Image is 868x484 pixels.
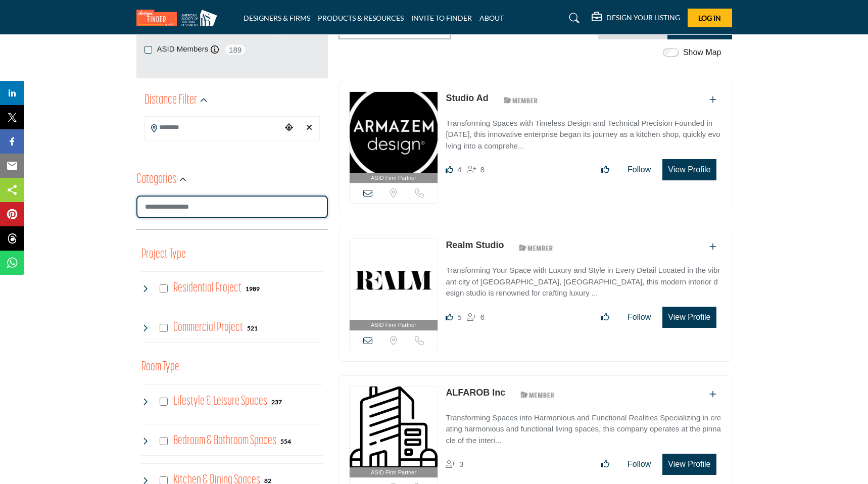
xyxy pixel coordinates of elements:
a: ASID Firm Partner [350,239,438,330]
h5: DESIGN YOUR LISTING [606,13,680,22]
a: Transforming Spaces into Harmonious and Functional Realities Specializing in creating harmonious ... [446,406,721,447]
span: 189 [224,43,247,56]
a: INVITE TO FINDER [411,14,472,22]
i: Likes [446,166,453,173]
span: ASID Firm Partner [371,468,416,477]
span: 8 [480,165,485,174]
button: Log In [688,9,732,27]
a: PRODUCTS & RESOURCES [318,14,404,22]
div: 521 Results For Commercial Project [247,323,258,332]
i: Likes [446,313,453,321]
div: 237 Results For Lifestyle & Leisure Spaces [271,397,282,406]
b: 237 [271,399,282,406]
p: Transforming Spaces into Harmonious and Functional Realities Specializing in creating harmonious ... [446,412,721,447]
a: Add To List [709,390,716,399]
button: Follow [621,307,657,327]
h2: Categories [136,171,176,189]
button: Like listing [595,454,616,474]
a: Transforming Your Space with Luxury and Style in Every Detail Located in the vibrant city of [GEO... [446,259,721,299]
span: ASID Firm Partner [371,321,416,329]
button: Room Type [141,358,179,377]
b: 521 [247,325,258,332]
img: Realm Studio [350,239,438,320]
button: View Profile [662,454,716,475]
img: ASID Members Badge Icon [515,389,560,401]
div: 554 Results For Bedroom & Bathroom Spaces [280,437,291,446]
button: View Profile [662,307,716,328]
button: Project Type [141,245,186,264]
img: Studio Ad [350,92,438,173]
b: 554 [280,438,291,445]
input: Select Residential Project checkbox [160,284,168,293]
button: Like listing [595,160,616,180]
input: ASID Members checkbox [144,46,152,54]
label: ASID Members [157,43,209,55]
input: Select Lifestyle & Leisure Spaces checkbox [160,398,168,406]
p: ALFAROB Inc [446,386,505,400]
span: ASID Firm Partner [371,174,416,182]
button: Follow [621,454,657,474]
div: DESIGN YOUR LISTING [592,12,680,24]
span: 4 [457,165,461,174]
img: ALFAROB Inc [350,386,438,467]
p: Realm Studio [446,238,504,252]
button: Like listing [595,307,616,327]
span: Log In [698,14,721,22]
h4: Commercial Project: Involve the design, construction, or renovation of spaces used for business p... [173,319,243,336]
span: 5 [457,313,461,321]
input: Select Bedroom & Bathroom Spaces checkbox [160,437,168,445]
b: 1989 [246,285,260,293]
div: Followers [446,458,463,470]
input: Select Commercial Project checkbox [160,324,168,332]
div: Followers [467,311,485,323]
img: ASID Members Badge Icon [498,94,544,107]
input: Search Location [145,118,281,137]
label: Show Map [683,46,721,59]
a: Add To List [709,243,716,251]
h4: Lifestyle & Leisure Spaces: Lifestyle & Leisure Spaces [173,393,267,410]
a: Studio Ad [446,93,488,103]
button: View Profile [662,159,716,180]
h4: Bedroom & Bathroom Spaces: Bedroom & Bathroom Spaces [173,432,276,450]
button: Follow [621,160,657,180]
a: Search [559,10,586,26]
div: Choose your current location [281,117,297,139]
input: Search Category [136,196,328,218]
a: Transforming Spaces with Timeless Design and Technical Precision Founded in [DATE], this innovati... [446,112,721,152]
a: ALFAROB Inc [446,388,505,398]
p: Transforming Your Space with Luxury and Style in Every Detail Located in the vibrant city of [GEO... [446,265,721,299]
p: Transforming Spaces with Timeless Design and Technical Precision Founded in [DATE], this innovati... [446,118,721,152]
span: 6 [480,313,485,321]
h2: Distance Filter [144,91,197,110]
div: Followers [467,164,485,176]
div: Clear search location [302,117,317,139]
a: ABOUT [479,14,504,22]
img: ASID Members Badge Icon [513,241,559,254]
span: 3 [459,460,463,468]
a: ASID Firm Partner [350,92,438,183]
div: 1989 Results For Residential Project [246,284,260,293]
a: DESIGNERS & FIRMS [244,14,310,22]
a: Realm Studio [446,240,504,250]
h4: Residential Project: Types of projects range from simple residential renovations to highly comple... [173,279,242,297]
img: Site Logo [136,10,222,26]
a: Add To List [709,95,716,104]
a: ASID Firm Partner [350,386,438,478]
p: Studio Ad [446,91,488,105]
